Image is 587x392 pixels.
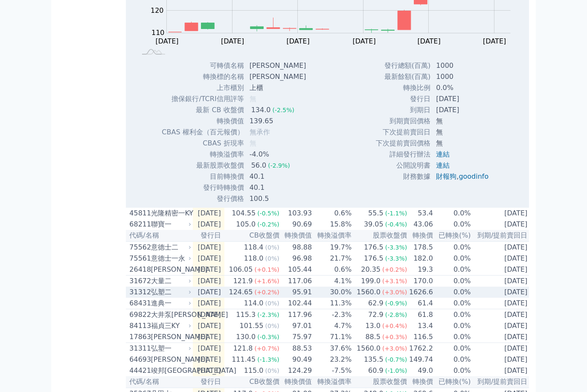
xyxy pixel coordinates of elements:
td: [DATE] [471,331,531,343]
td: [DATE] [471,309,531,321]
td: 105.44 [280,264,312,276]
td: -7.5% [312,365,352,376]
div: [PERSON_NAME] [151,264,189,275]
td: 到期賣回價格 [375,116,431,127]
td: [DATE] [471,219,531,230]
span: (+3.0%) [382,345,407,352]
span: (-0.7%) [385,356,407,363]
td: [DATE] [193,264,224,276]
tspan: 120 [151,6,164,14]
td: 95.91 [280,287,312,298]
span: (-1.3%) [257,356,279,363]
td: [DATE] [193,298,224,309]
div: 意德士一永 [151,253,189,264]
td: 75.97 [280,331,312,343]
td: 上市櫃別 [161,82,244,93]
td: [DATE] [193,343,224,354]
span: 無 [250,139,256,147]
span: (0%) [265,244,279,251]
div: 111.45 [230,354,257,365]
div: 135.5 [362,354,385,365]
td: 182.0 [407,253,433,264]
div: 104.55 [230,208,257,218]
td: [DATE] [193,219,224,230]
span: (+0.1%) [254,266,279,273]
td: 61.4 [407,298,433,309]
td: 最新 CB 收盤價 [161,105,244,116]
tspan: 110 [151,29,165,37]
span: (-1.1%) [385,210,407,217]
td: 0.0% [433,253,471,264]
td: 15.8% [312,219,352,230]
td: [DATE] [193,241,224,253]
div: 39.05 [362,219,385,229]
div: 115.3 [234,310,257,320]
td: 90.49 [280,354,312,365]
div: 68431 [129,298,148,308]
th: 轉換價值 [280,376,312,388]
tspan: [DATE] [353,37,376,45]
div: 31672 [129,276,148,286]
div: 176.5 [362,242,385,253]
td: [DATE] [471,241,531,253]
div: 31312 [129,287,148,297]
td: 71.1% [312,331,352,343]
span: (-0.3%) [257,334,279,340]
a: 連結 [436,150,450,158]
div: 26418 [129,264,148,275]
div: 75561 [129,253,148,264]
div: 17863 [129,332,148,342]
td: 發行日 [375,93,431,105]
tspan: [DATE] [418,37,441,45]
td: 轉換標的名稱 [161,71,244,82]
span: (+3.1%) [382,278,407,285]
td: 下次提前賣回價格 [375,138,431,149]
td: [DATE] [431,93,495,105]
td: 上櫃 [244,82,313,93]
td: CBAS 權利金（百元報價） [161,127,244,138]
div: 55.5 [366,208,385,218]
span: (-0.9%) [385,300,407,307]
td: 0.0% [433,343,471,354]
td: [DATE] [193,331,224,343]
div: 1560.0 [355,287,382,297]
th: 轉換溢價率 [312,230,352,241]
td: [DATE] [471,320,531,331]
td: 0.0% [433,365,471,376]
td: 53.4 [407,208,433,219]
td: [DATE] [193,208,224,219]
td: [DATE] [193,253,224,264]
td: 轉換比例 [375,82,431,93]
td: 124.29 [280,365,312,376]
div: 光隆精密一KY [151,208,189,218]
div: 聯寶一 [151,219,189,229]
div: 56.0 [250,160,268,171]
td: 0.0% [433,309,471,321]
span: (+0.4%) [382,322,407,329]
span: (-2.9%) [268,162,290,169]
td: [DATE] [471,298,531,309]
td: 0.0% [433,298,471,309]
td: 178.5 [407,241,433,253]
td: [DATE] [471,264,531,276]
span: (+0.7%) [254,345,279,352]
div: 88.5 [363,332,382,342]
td: 1626.6 [407,287,433,298]
th: CB收盤價 [224,230,280,241]
span: (-0.2%) [257,221,279,228]
div: 聊天小工具 [544,351,587,392]
td: [DATE] [193,309,224,321]
span: (+0.2%) [254,289,279,296]
td: [DATE] [431,105,495,116]
td: 0.0% [433,264,471,276]
div: 130.0 [234,332,257,342]
span: (-2.8%) [385,311,407,318]
div: 121.9 [232,276,255,286]
div: 進典一 [151,298,189,308]
td: [DATE] [193,365,224,376]
td: 0.0% [433,241,471,253]
td: 102.44 [280,298,312,309]
tspan: [DATE] [287,37,310,45]
span: (-0.5%) [257,210,279,217]
div: [PERSON_NAME] [151,332,189,342]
